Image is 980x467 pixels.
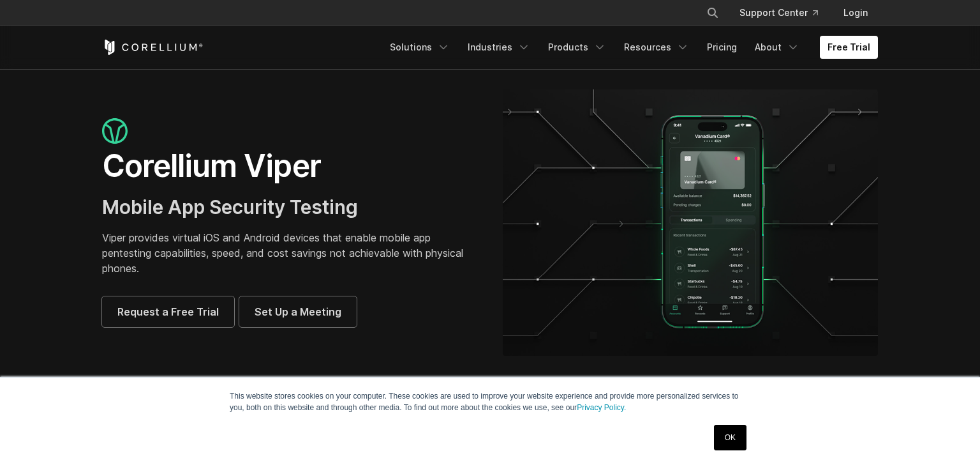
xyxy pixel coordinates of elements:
a: Industries [460,36,538,59]
p: This website stores cookies on your computer. These cookies are used to improve your website expe... [230,390,750,413]
a: Login [833,1,878,24]
a: Products [540,36,614,59]
button: Search [701,1,724,24]
img: viper_hero [503,89,878,356]
a: About [747,36,807,59]
a: Set Up a Meeting [239,296,357,327]
span: Request a Free Trial [117,304,219,319]
a: Privacy Policy. [577,403,626,412]
p: Viper provides virtual iOS and Android devices that enable mobile app pentesting capabilities, sp... [102,230,477,276]
a: Support Center [729,1,828,24]
img: viper_icon_large [102,118,128,144]
h1: Corellium Viper [102,147,477,185]
a: Pricing [699,36,745,59]
a: Corellium Home [102,40,204,55]
a: OK [714,425,746,450]
a: Resources [616,36,697,59]
span: Mobile App Security Testing [102,195,358,218]
div: Navigation Menu [691,1,878,24]
div: Navigation Menu [382,36,878,59]
span: Set Up a Meeting [255,304,341,319]
a: Free Trial [820,36,878,59]
a: Request a Free Trial [102,296,234,327]
a: Solutions [382,36,457,59]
